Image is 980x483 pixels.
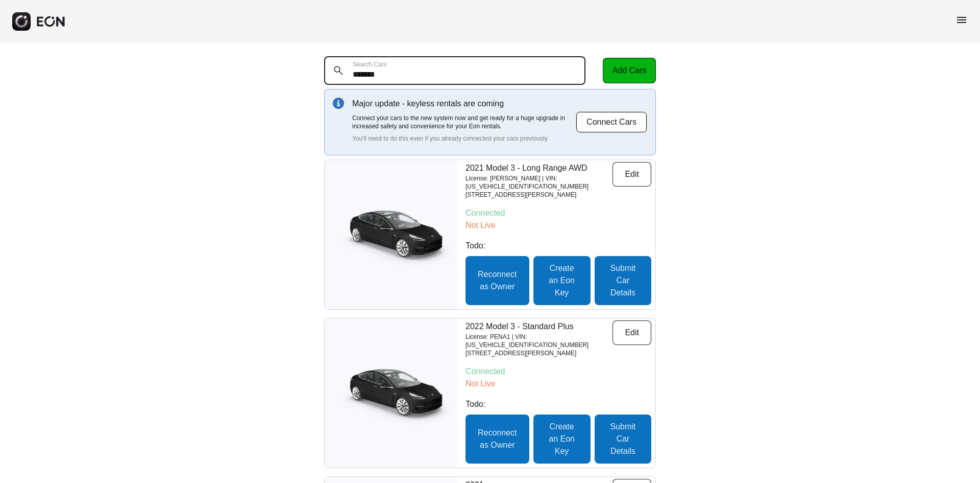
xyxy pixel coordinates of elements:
[533,415,591,464] button: Create an Eon Key
[595,415,651,464] button: Submit Car Details
[465,207,651,219] p: Connected
[465,398,651,410] p: Todo:
[465,219,651,232] p: Not Live
[465,256,529,305] button: Reconnect as Owner
[595,256,651,305] button: Submit Car Details
[465,162,612,174] p: 2021 Model 3 - Long Range AWD
[465,174,612,191] p: License: [PERSON_NAME] | VIN: [US_VEHICLE_IDENTIFICATION_NUMBER]
[465,191,612,199] p: [STREET_ADDRESS][PERSON_NAME]
[333,98,344,109] img: info
[465,365,651,378] p: Connected
[352,114,576,130] p: Connect your cars to the new system now and get ready for a huge upgrade in increased safety and ...
[612,320,651,345] button: Edit
[603,58,656,83] button: Add Cars
[353,60,387,68] label: Search Cars
[325,360,457,426] img: car
[465,378,651,390] p: Not Live
[465,320,612,333] p: 2022 Model 3 - Standard Plus
[612,162,651,187] button: Edit
[352,98,576,110] p: Major update - keyless rentals are coming
[352,134,576,143] p: You'll need to do this even if you already connected your cars previously.
[465,415,529,464] button: Reconnect as Owner
[325,201,457,268] img: car
[465,349,612,357] p: [STREET_ADDRESS][PERSON_NAME]
[465,240,651,252] p: Todo:
[576,111,647,133] button: Connect Cars
[465,333,612,349] p: License: PENA1 | VIN: [US_VEHICLE_IDENTIFICATION_NUMBER]
[533,256,591,305] button: Create an Eon Key
[955,14,968,26] span: menu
